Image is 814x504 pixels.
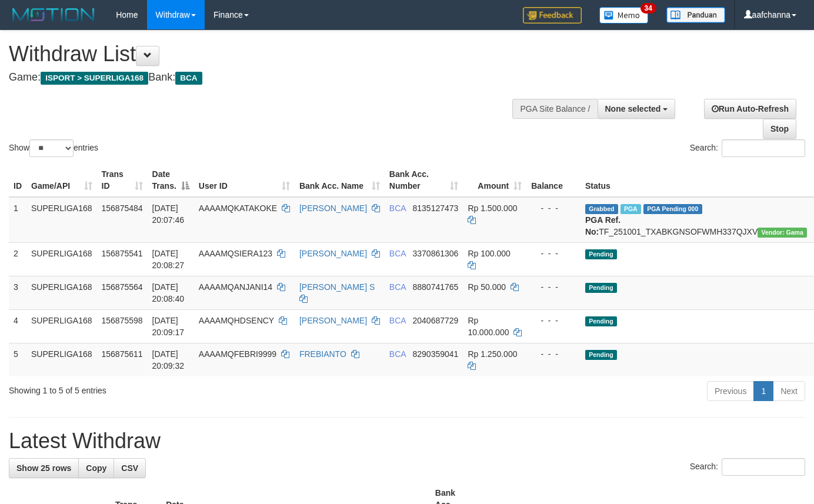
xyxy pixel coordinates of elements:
span: [DATE] 20:09:17 [152,316,185,337]
a: FREBIANTO [299,349,346,359]
label: Show entries [9,139,98,157]
td: SUPERLIGA168 [26,343,97,376]
span: Marked by aafsoycanthlai [620,204,641,214]
span: CSV [121,463,138,473]
th: Bank Acc. Name: activate to sort column ascending [295,163,385,197]
div: PGA Site Balance / [512,99,597,119]
td: 1 [9,197,26,243]
span: Pending [585,316,617,326]
a: Previous [707,381,754,401]
span: AAAAMQHDSENCY [199,316,274,325]
span: 156875598 [102,316,143,325]
td: SUPERLIGA168 [26,242,97,276]
th: Balance [526,163,581,197]
td: 3 [9,276,26,309]
select: Showentries [29,139,74,157]
span: 156875541 [102,249,143,258]
span: Copy 8135127473 to clipboard [413,203,459,213]
span: ISPORT > SUPERLIGA168 [41,72,148,85]
button: None selected [598,99,676,119]
a: [PERSON_NAME] S [299,282,375,292]
label: Search: [690,458,805,476]
span: [DATE] 20:08:27 [152,249,185,270]
span: AAAAMQANJANI14 [199,282,272,292]
span: BCA [175,72,202,85]
span: BCA [389,349,406,359]
label: Search: [690,139,805,157]
span: Rp 10.000.000 [468,316,509,337]
td: SUPERLIGA168 [26,276,97,309]
th: Bank Acc. Number: activate to sort column ascending [385,163,463,197]
span: None selected [605,104,661,114]
div: Showing 1 to 5 of 5 entries [9,380,331,396]
img: MOTION_logo.png [9,6,98,24]
a: Stop [763,119,796,139]
span: BCA [389,249,406,258]
span: Rp 50.000 [468,282,506,292]
span: Copy [86,463,106,473]
span: BCA [389,203,406,213]
span: BCA [389,282,406,292]
span: Rp 1.250.000 [468,349,517,359]
h1: Withdraw List [9,42,531,66]
span: Copy 2040687729 to clipboard [413,316,459,325]
th: User ID: activate to sort column ascending [194,163,295,197]
td: 5 [9,343,26,376]
div: - - - [531,248,576,259]
img: Feedback.jpg [523,7,582,24]
a: [PERSON_NAME] [299,249,367,258]
span: Pending [585,350,617,360]
span: AAAAMQKATAKOKE [199,203,277,213]
a: 1 [753,381,773,401]
th: Amount: activate to sort column ascending [463,163,526,197]
span: AAAAMQSIERA123 [199,249,272,258]
span: [DATE] 20:08:40 [152,282,185,303]
span: Pending [585,249,617,259]
span: Pending [585,283,617,293]
a: Show 25 rows [9,458,79,478]
span: Copy 8290359041 to clipboard [413,349,459,359]
th: Trans ID: activate to sort column ascending [97,163,148,197]
span: [DATE] 20:07:46 [152,203,185,225]
th: Date Trans.: activate to sort column descending [148,163,194,197]
img: Button%20Memo.svg [599,7,649,24]
span: PGA Pending [643,204,702,214]
h4: Game: Bank: [9,72,531,84]
span: BCA [389,316,406,325]
a: Run Auto-Refresh [704,99,796,119]
span: Copy 3370861306 to clipboard [413,249,459,258]
input: Search: [722,458,805,476]
span: Rp 1.500.000 [468,203,517,213]
span: Grabbed [585,204,618,214]
div: - - - [531,348,576,360]
span: 156875611 [102,349,143,359]
span: 156875484 [102,203,143,213]
td: 2 [9,242,26,276]
td: TF_251001_TXABKGNSOFWMH337QJXV [581,197,812,243]
td: 4 [9,309,26,343]
a: [PERSON_NAME] [299,203,367,213]
a: [PERSON_NAME] [299,316,367,325]
div: - - - [531,315,576,326]
b: PGA Ref. No: [585,215,620,236]
th: ID [9,163,26,197]
span: Vendor URL: https://trx31.1velocity.biz [758,228,807,238]
span: [DATE] 20:09:32 [152,349,185,371]
div: - - - [531,281,576,293]
td: SUPERLIGA168 [26,197,97,243]
div: - - - [531,202,576,214]
input: Search: [722,139,805,157]
span: 34 [640,3,656,14]
span: Show 25 rows [16,463,71,473]
a: CSV [114,458,146,478]
img: panduan.png [666,7,725,23]
a: Copy [78,458,114,478]
span: Copy 8880741765 to clipboard [413,282,459,292]
span: 156875564 [102,282,143,292]
th: Status [581,163,812,197]
span: AAAAMQFEBRI9999 [199,349,276,359]
h1: Latest Withdraw [9,429,805,453]
span: Rp 100.000 [468,249,510,258]
td: SUPERLIGA168 [26,309,97,343]
a: Next [773,381,805,401]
